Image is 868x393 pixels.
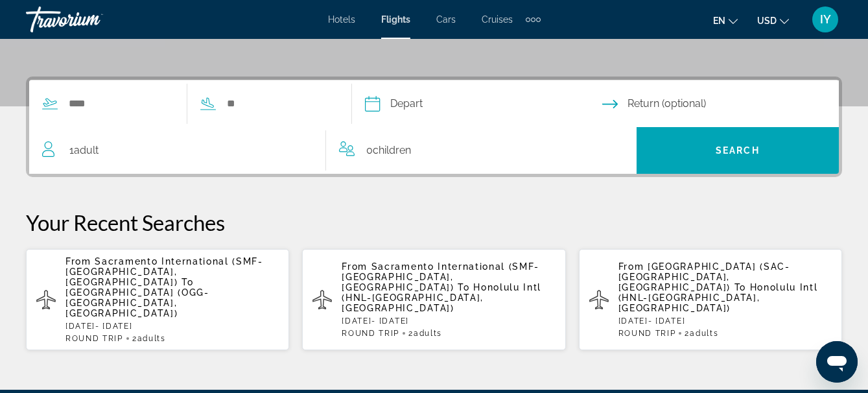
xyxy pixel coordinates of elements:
span: Adults [414,329,442,338]
button: Change currency [757,11,789,30]
span: 0 [366,141,411,160]
button: From Sacramento International (SMF-[GEOGRAPHIC_DATA], [GEOGRAPHIC_DATA]) To [GEOGRAPHIC_DATA] (OG... [26,248,289,351]
p: Your Recent Searches [26,209,842,235]
span: [GEOGRAPHIC_DATA] (SAC-[GEOGRAPHIC_DATA], [GEOGRAPHIC_DATA]) [618,261,790,292]
a: Cruises [482,14,513,25]
span: From [618,261,644,272]
span: ROUND TRIP [618,329,676,338]
button: From [GEOGRAPHIC_DATA] (SAC-[GEOGRAPHIC_DATA], [GEOGRAPHIC_DATA]) To Honolulu Intl (HNL-[GEOGRAPH... [579,248,842,351]
span: Sacramento International (SMF-[GEOGRAPHIC_DATA], [GEOGRAPHIC_DATA]) [65,256,263,287]
div: Search widget [29,80,839,174]
span: USD [757,16,777,26]
span: IY [820,13,831,26]
span: Adults [690,329,718,338]
span: To [734,282,746,292]
span: Adult [74,144,99,156]
span: [GEOGRAPHIC_DATA] (OGG-[GEOGRAPHIC_DATA], [GEOGRAPHIC_DATA]) [65,287,209,318]
a: Travorium [26,3,156,36]
span: To [458,282,469,292]
p: [DATE] - [DATE] [618,316,832,326]
span: From [342,261,368,272]
a: Cars [436,14,456,25]
span: 2 [408,329,442,338]
button: Change language [713,11,738,30]
button: Extra navigation items [526,9,541,30]
p: [DATE] - [DATE] [342,316,555,326]
span: To [182,277,193,287]
span: Honolulu Intl (HNL-[GEOGRAPHIC_DATA], [GEOGRAPHIC_DATA]) [342,282,541,313]
span: Adults [137,334,166,343]
span: en [713,16,725,26]
button: Travelers: 1 adult, 0 children [29,127,637,174]
button: Depart date [365,80,602,127]
a: Hotels [328,14,355,25]
span: 2 [685,329,718,338]
span: From [65,256,91,267]
p: [DATE] - [DATE] [65,322,279,331]
span: Search [716,145,760,156]
span: ROUND TRIP [342,329,399,338]
iframe: Button to launch messaging window [816,341,858,383]
span: ROUND TRIP [65,334,123,343]
span: 2 [132,334,166,343]
button: User Menu [808,6,842,33]
span: Sacramento International (SMF-[GEOGRAPHIC_DATA], [GEOGRAPHIC_DATA]) [342,261,539,292]
button: Search [637,127,839,174]
a: Flights [381,14,410,25]
span: Return (optional) [628,95,706,113]
span: Children [373,144,411,156]
span: 1 [69,141,99,160]
span: Honolulu Intl (HNL-[GEOGRAPHIC_DATA], [GEOGRAPHIC_DATA]) [618,282,818,313]
button: Return date [602,80,839,127]
button: From Sacramento International (SMF-[GEOGRAPHIC_DATA], [GEOGRAPHIC_DATA]) To Honolulu Intl (HNL-[G... [302,248,565,351]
